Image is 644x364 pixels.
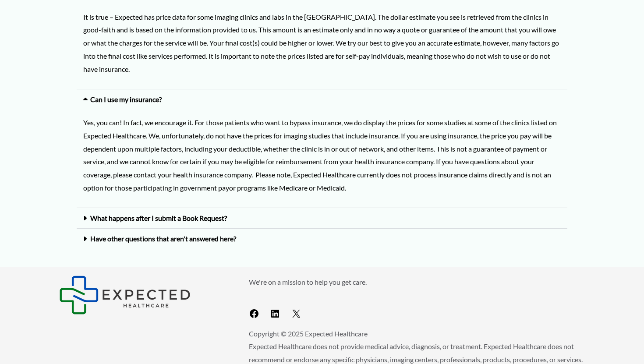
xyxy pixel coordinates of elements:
[83,11,561,76] p: It is true – Expected has price data for some imaging clinics and labs in the [GEOGRAPHIC_DATA]. ...
[59,276,227,315] aside: Footer Widget 1
[77,110,567,208] div: Can I use my insurance?
[59,276,191,315] img: Expected Healthcare Logo - side, dark font, small
[249,276,585,322] aside: Footer Widget 2
[77,4,567,90] div: How is the price for some studies at some clinics estimated?
[90,95,162,103] a: Can I use my insurance?
[83,116,561,194] p: Yes, you can! In fact, we encourage it. For those patients who want to bypass insurance, we do di...
[90,214,227,222] a: What happens after I submit a Book Request?
[249,276,585,289] p: We're on a mission to help you get care.
[77,229,567,249] div: Have other questions that aren't answered here?
[249,329,368,338] span: Copyright © 2025 Expected Healthcare
[90,234,236,243] a: Have other questions that aren't answered here?
[77,89,567,110] div: Can I use my insurance?
[77,208,567,229] div: What happens after I submit a Book Request?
